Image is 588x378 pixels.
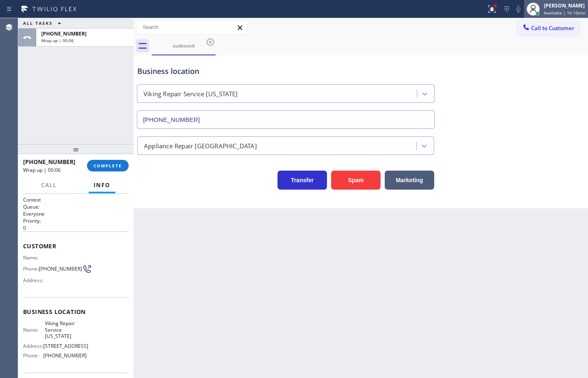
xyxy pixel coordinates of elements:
button: Transfer [278,171,327,190]
p: Everyone [23,210,129,217]
span: Name: [23,254,45,261]
span: Business location [23,308,129,316]
p: 0 [23,224,129,231]
div: [PERSON_NAME] [544,2,586,9]
input: Search [136,21,247,34]
button: Spam [331,171,381,190]
span: [PHONE_NUMBER] [23,158,75,166]
div: Appliance Repair [GEOGRAPHIC_DATA] [144,141,257,150]
div: Viking Repair Service [US_STATE] [143,89,238,99]
span: [PHONE_NUMBER] [43,352,87,359]
h2: Priority: [23,217,129,224]
span: Info [94,181,111,189]
h2: Queue: [23,203,129,210]
button: Call to Customer [517,20,580,36]
div: outbound [153,43,215,49]
button: ALL TASKS [18,18,69,28]
button: Marketing [385,171,434,190]
button: Info [89,177,115,193]
span: Name: [23,327,45,333]
span: Available | 1h 10min [544,10,586,16]
span: Address: [23,343,43,349]
h1: Context [23,196,129,203]
span: [PHONE_NUMBER] [39,266,82,272]
span: Phone: [23,352,43,359]
button: Mute [513,3,524,15]
span: Address: [23,277,45,283]
span: Customer [23,242,129,250]
button: COMPLETE [87,160,129,171]
span: Phone: [23,266,39,272]
span: [STREET_ADDRESS] [43,343,88,349]
span: COMPLETE [94,163,122,169]
button: Call [36,177,62,193]
span: Call [41,181,57,189]
span: Wrap up | 00:06 [41,38,74,43]
input: Phone Number [137,110,435,129]
span: [PHONE_NUMBER] [41,30,87,37]
span: Viking Repair Service [US_STATE] [45,320,86,339]
div: Business location [137,66,434,77]
span: Wrap up | 00:06 [23,166,61,174]
span: Call to Customer [531,24,574,32]
span: ALL TASKS [23,20,53,26]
